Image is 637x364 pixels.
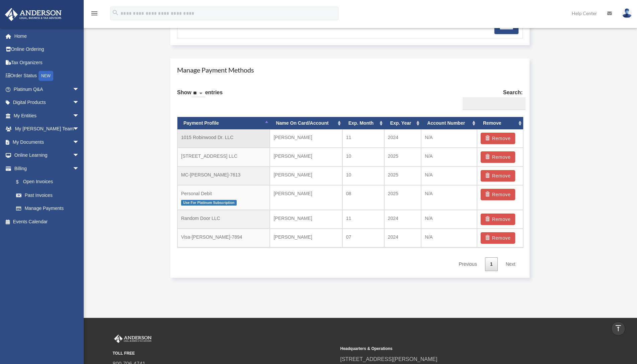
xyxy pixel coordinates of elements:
td: [PERSON_NAME] [270,210,342,229]
td: N/A [421,166,477,185]
small: TOLL FREE [113,350,336,357]
a: My Documentsarrow_drop_down [5,135,89,149]
td: N/A [421,229,477,247]
td: 2024 [384,129,421,148]
button: Remove [481,170,515,181]
td: N/A [421,210,477,229]
a: Manage Payments [9,202,86,215]
button: Remove [481,189,515,200]
td: Random Door LLC [177,210,270,229]
button: Remove [481,133,515,144]
td: [PERSON_NAME] [270,166,342,185]
td: 08 [342,185,384,210]
a: Tax Organizers [5,56,89,69]
i: vertical_align_top [614,324,622,332]
th: Account Number: activate to sort column ascending [421,117,477,129]
td: [PERSON_NAME] [270,148,342,166]
a: vertical_align_top [611,322,625,336]
td: Personal Debit [177,185,270,210]
a: Online Ordering [5,43,89,56]
i: menu [90,9,98,17]
td: N/A [421,148,477,166]
td: 07 [342,229,384,247]
td: 2024 [384,229,421,247]
td: 2025 [384,185,421,210]
label: Search: [460,88,523,110]
td: [PERSON_NAME] [270,185,342,210]
button: Remove [481,232,515,244]
a: My [PERSON_NAME] Teamarrow_drop_down [5,122,89,136]
button: Remove [481,151,515,163]
div: NEW [38,71,53,81]
span: $ [20,178,23,186]
td: [STREET_ADDRESS] LLC [177,148,270,166]
td: 11 [342,210,384,229]
a: Home [5,29,89,43]
a: Billingarrow_drop_down [5,162,89,175]
img: User Pic [622,8,632,18]
i: search [112,9,119,16]
span: arrow_drop_down [73,135,86,149]
td: N/A [421,129,477,148]
a: Order StatusNEW [5,69,89,83]
a: Events Calendar [5,215,89,228]
a: Platinum Q&Aarrow_drop_down [5,83,89,96]
td: 1015 Robinwood Dr. LLC [177,129,270,148]
img: Anderson Advisors Platinum Portal [113,335,153,343]
td: Visa-[PERSON_NAME]-7894 [177,229,270,247]
a: $Open Invoices [9,175,89,189]
span: arrow_drop_down [73,96,86,110]
a: 1 [485,257,498,271]
a: Previous [454,257,482,271]
th: Name On Card/Account: activate to sort column ascending [270,117,342,129]
td: 10 [342,148,384,166]
a: My Entitiesarrow_drop_down [5,109,89,122]
h4: Manage Payment Methods [177,65,523,75]
td: 2025 [384,148,421,166]
a: Digital Productsarrow_drop_down [5,96,89,109]
input: Search: [463,97,526,110]
th: Payment Profile: activate to sort column descending [177,117,270,129]
span: arrow_drop_down [73,162,86,175]
span: arrow_drop_down [73,122,86,136]
a: [STREET_ADDRESS][PERSON_NAME] [340,356,437,362]
span: Use For Platinum Subscription [181,200,237,206]
th: Exp. Month: activate to sort column ascending [342,117,384,129]
td: 2024 [384,210,421,229]
img: Anderson Advisors Platinum Portal [3,8,64,21]
td: N/A [421,185,477,210]
a: menu [90,12,98,17]
th: Exp. Year: activate to sort column ascending [384,117,421,129]
small: Headquarters & Operations [340,345,563,352]
td: [PERSON_NAME] [270,229,342,247]
a: Past Invoices [9,189,89,202]
a: Online Learningarrow_drop_down [5,149,89,162]
label: Show entries [177,88,223,104]
a: Next [501,257,521,271]
td: [PERSON_NAME] [270,129,342,148]
td: 11 [342,129,384,148]
button: Remove [481,214,515,225]
th: Remove: activate to sort column ascending [477,117,523,129]
td: 10 [342,166,384,185]
td: 2025 [384,166,421,185]
td: MC-[PERSON_NAME]-7613 [177,166,270,185]
span: arrow_drop_down [73,109,86,123]
span: arrow_drop_down [73,149,86,162]
span: arrow_drop_down [73,83,86,96]
select: Showentries [191,90,205,97]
